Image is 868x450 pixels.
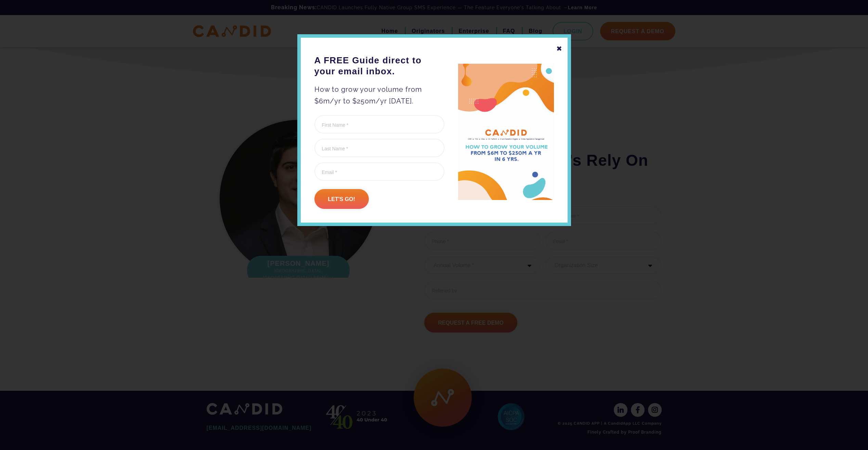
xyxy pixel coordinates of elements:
div: ✖ [556,43,562,54]
input: Email * [314,162,444,181]
input: Last Name * [314,139,444,157]
input: First Name * [314,115,444,134]
img: A FREE Guide direct to your email inbox. [458,64,554,200]
p: How to grow your volume from $6m/yr to $250m/yr [DATE]. [314,84,444,107]
input: Let's go! [314,189,369,209]
h3: A FREE Guide direct to your email inbox. [314,55,444,77]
